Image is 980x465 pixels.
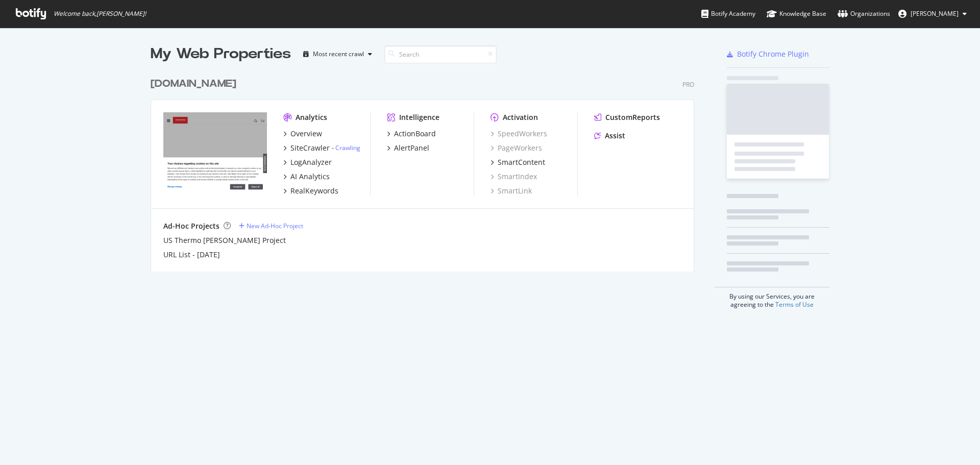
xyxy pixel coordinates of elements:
a: New Ad-Hoc Project [239,222,303,230]
div: - [332,143,360,152]
div: SiteCrawler [290,143,330,153]
div: Analytics [296,112,327,123]
div: Botify Academy [701,9,755,19]
div: Activation [503,112,538,123]
a: SpeedWorkers [491,129,547,139]
div: Organizations [838,9,890,19]
div: RealKeywords [290,186,338,196]
div: AI Analytics [290,172,330,182]
div: grid [151,64,702,272]
div: LogAnalyzer [290,157,332,167]
div: By using our Services, you are agreeing to the [714,287,829,309]
div: Botify Chrome Plugin [737,49,809,59]
button: Most recent crawl [299,46,376,62]
div: Knowledge Base [767,9,826,19]
a: Botify Chrome Plugin [727,49,809,59]
a: SmartLink [491,186,532,196]
a: Crawling [335,143,360,152]
a: Assist [594,131,625,141]
a: AI Analytics [283,172,330,182]
div: ActionBoard [394,129,436,139]
a: URL List - [DATE] [163,250,220,260]
a: Overview [283,129,322,139]
span: Welcome back, [PERSON_NAME] ! [54,10,146,18]
a: [DOMAIN_NAME] [151,77,240,91]
a: Terms of Use [775,300,814,309]
a: RealKeywords [283,186,338,196]
span: Genna Carbone [911,9,959,18]
div: [DOMAIN_NAME] [151,77,236,91]
div: My Web Properties [151,44,291,64]
div: Intelligence [399,112,439,123]
div: AlertPanel [394,143,429,153]
a: SmartIndex [491,172,537,182]
button: [PERSON_NAME] [890,6,975,22]
div: SmartContent [498,157,545,167]
input: Search [384,45,497,63]
a: ActionBoard [387,129,436,139]
a: CustomReports [594,112,660,123]
div: CustomReports [605,112,660,123]
div: Ad-Hoc Projects [163,221,219,231]
a: AlertPanel [387,143,429,153]
a: PageWorkers [491,143,542,153]
div: Overview [290,129,322,139]
div: Most recent crawl [313,51,364,57]
a: SiteCrawler- Crawling [283,143,360,153]
a: SmartContent [491,157,545,167]
div: New Ad-Hoc Project [247,222,303,230]
div: Pro [682,80,694,89]
a: US Thermo [PERSON_NAME] Project [163,235,286,246]
a: LogAnalyzer [283,157,332,167]
div: Assist [605,131,625,141]
img: thermofisher.com [163,112,267,195]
